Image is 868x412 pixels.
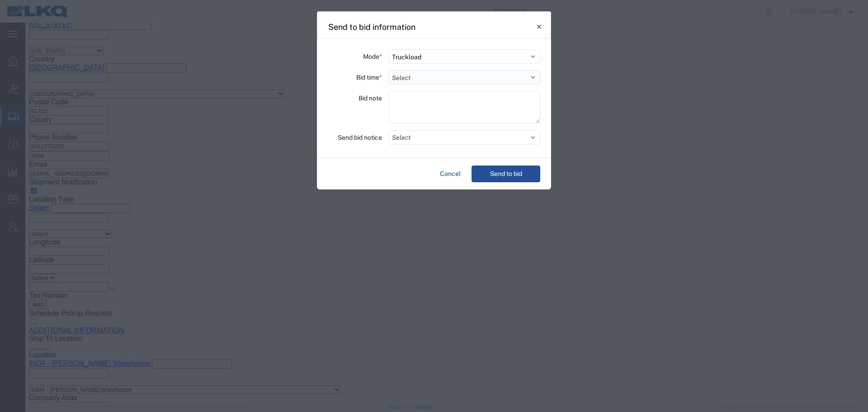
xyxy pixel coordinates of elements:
label: Mode [363,49,382,64]
button: Send to bid [472,166,540,182]
label: Bid time [356,70,382,85]
label: Send bid notice [338,130,382,145]
button: Close [530,18,548,36]
button: Cancel [436,166,464,182]
button: Select [388,130,540,145]
label: Bid note [359,91,382,105]
h4: Send to bid information [328,21,415,33]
